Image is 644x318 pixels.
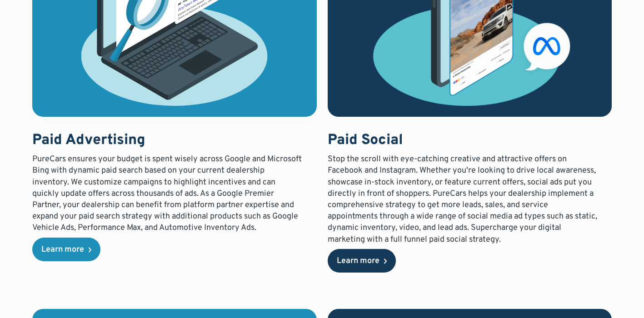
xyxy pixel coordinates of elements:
a: Learn more [328,249,396,273]
div: Learn more [41,246,84,254]
div: Learn more [337,257,379,265]
a: Learn more [32,238,100,261]
h3: Paid Advertising [32,131,302,150]
p: Stop the scroll with eye-catching creative and attractive offers on Facebook and Instagram. Wheth... [328,154,598,245]
h3: Paid Social [328,131,598,150]
p: PureCars ensures your budget is spent wisely across Google and Microsoft Bing with dynamic paid s... [32,154,302,234]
